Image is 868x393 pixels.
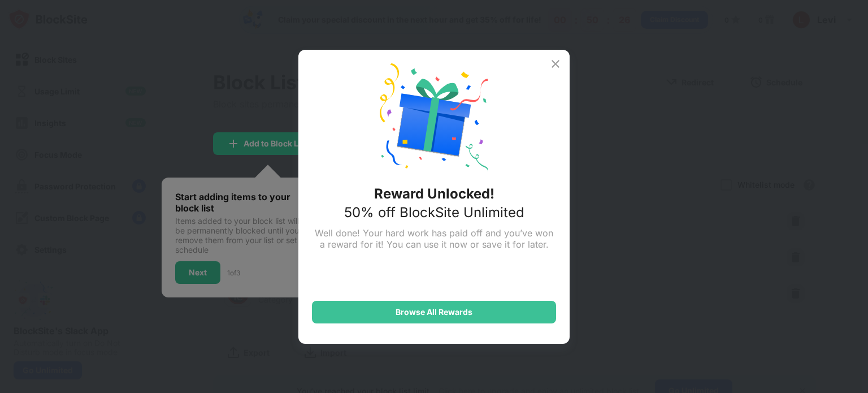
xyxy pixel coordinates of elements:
[374,185,494,202] div: Reward Unlocked!
[396,308,472,317] div: Browse All Rewards
[312,227,556,250] div: Well done! Your hard work has paid off and you’ve won a reward for it! You can use it now or save...
[380,63,488,172] img: reward-unlock.svg
[549,57,562,71] img: x-button.svg
[344,204,524,221] div: 50% off BlockSite Unlimited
